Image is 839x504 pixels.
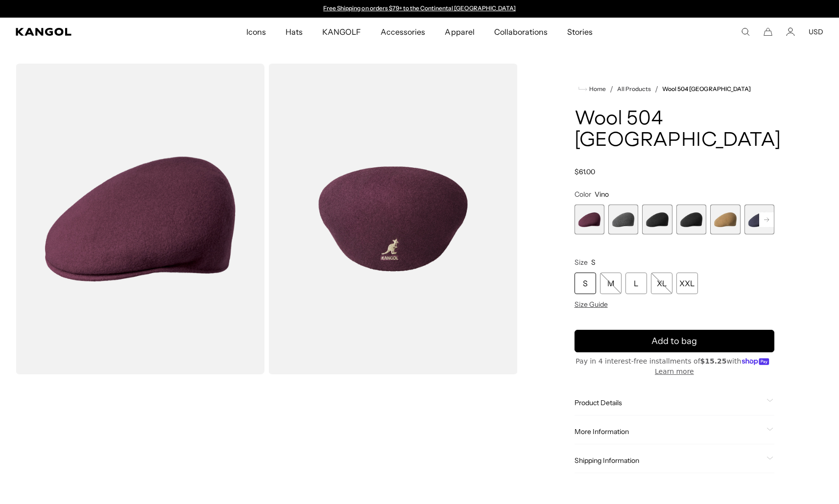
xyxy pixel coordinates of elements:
[575,456,763,465] span: Shipping Information
[575,83,774,95] nav: breadcrumbs
[319,5,521,13] slideshow-component: Announcement bar
[591,258,596,267] span: S
[575,109,774,152] h1: Wool 504 [GEOGRAPHIC_DATA]
[16,64,264,374] img: color-vino
[809,27,823,36] button: USD
[744,205,774,234] label: Dark Blue
[484,18,557,46] a: Collaborations
[642,205,672,234] div: 3 of 12
[676,205,706,234] label: Black/Gold
[575,273,596,294] div: S
[662,86,751,92] a: Wool 504 [GEOGRAPHIC_DATA]
[494,18,548,46] span: Collaborations
[651,83,658,95] li: /
[651,335,697,348] span: Add to bag
[557,18,602,46] a: Stories
[371,18,435,46] a: Accessories
[575,205,604,234] div: 1 of 12
[608,205,638,234] div: 2 of 12
[600,273,622,294] div: M
[710,205,740,234] div: 5 of 12
[578,85,606,93] a: Home
[312,18,371,46] a: KANGOLF
[606,83,613,95] li: /
[676,205,706,234] div: 4 of 12
[319,5,521,13] div: Announcement
[786,27,795,36] a: Account
[16,64,518,374] product-gallery: Gallery Viewer
[575,258,588,267] span: Size
[617,86,651,92] a: All Products
[323,4,516,12] a: Free Shipping on orders $79+ to the Continental [GEOGRAPHIC_DATA]
[625,273,647,294] div: L
[764,27,772,36] button: Cart
[567,18,593,46] span: Stories
[16,28,163,36] a: Kangol
[595,190,609,199] span: Vino
[642,205,672,234] label: Black
[651,273,672,294] div: XL
[575,398,763,407] span: Product Details
[435,18,484,46] a: Apparel
[676,273,698,294] div: XXL
[575,427,763,436] span: More Information
[381,18,425,46] span: Accessories
[608,205,638,234] label: Dark Flannel
[744,205,774,234] div: 6 of 12
[237,18,276,46] a: Icons
[575,190,591,199] span: Color
[276,18,312,46] a: Hats
[286,18,303,46] span: Hats
[575,205,604,234] label: Vino
[319,5,521,13] div: 1 of 2
[587,86,606,92] span: Home
[575,300,608,309] span: Size Guide
[575,167,595,176] span: $61.00
[445,18,474,46] span: Apparel
[246,18,266,46] span: Icons
[741,27,750,36] summary: Search here
[322,18,361,46] span: KANGOLF
[575,330,774,352] button: Add to bag
[268,64,517,374] img: color-vino
[710,205,740,234] label: Camel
